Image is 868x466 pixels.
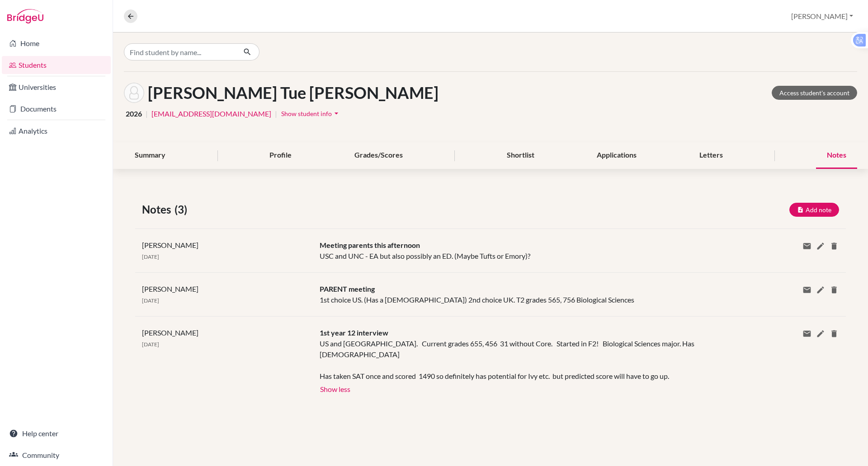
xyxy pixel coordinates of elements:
[124,142,176,169] div: Summary
[142,284,198,293] span: [PERSON_NAME]
[175,201,191,218] span: (3)
[772,86,857,100] a: Access student's account
[320,241,420,249] span: Meeting parents this afternoon
[142,341,159,348] span: [DATE]
[320,382,351,395] button: Show less
[142,253,159,260] span: [DATE]
[126,108,142,119] span: 2026
[2,78,111,96] a: Universities
[344,142,414,169] div: Grades/Scores
[816,142,857,169] div: Notes
[2,34,111,52] a: Home
[2,424,111,443] a: Help center
[2,56,111,74] a: Students
[313,240,727,261] div: USC and UNC - EA but also possibly an ED. (Maybe Tufts or Emory)?
[689,142,734,169] div: Letters
[586,142,647,169] div: Applications
[275,108,277,119] span: |
[142,241,198,249] span: [PERSON_NAME]
[787,8,857,25] button: [PERSON_NAME]
[151,108,271,119] a: [EMAIL_ADDRESS][DOMAIN_NAME]
[281,107,341,121] button: Show student infoarrow_drop_down
[2,122,111,140] a: Analytics
[496,142,545,169] div: Shortlist
[2,100,111,118] a: Documents
[2,446,111,464] a: Community
[124,83,144,103] img: Hoang Tue Anh Nguyen's avatar
[142,328,198,337] span: [PERSON_NAME]
[332,109,341,118] i: arrow_drop_down
[259,142,302,169] div: Profile
[148,83,439,103] h1: [PERSON_NAME] Tue [PERSON_NAME]
[142,201,175,218] span: Notes
[313,284,727,305] div: 1st choice US. (Has a [DEMOGRAPHIC_DATA]) 2nd choice UK. T2 grades 565, 756 Biological Sciences
[320,284,375,293] span: PARENT meeting
[146,108,148,119] span: |
[7,9,43,23] img: Bridge-U
[281,110,332,117] span: Show student info
[320,328,388,337] span: 1st year 12 interview
[789,203,839,217] button: Add note
[320,338,721,382] div: US and [GEOGRAPHIC_DATA]. Current grades 655, 456 31 without Core. Started in F2! Biological Scie...
[124,43,236,61] input: Find student by name...
[142,297,159,304] span: [DATE]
